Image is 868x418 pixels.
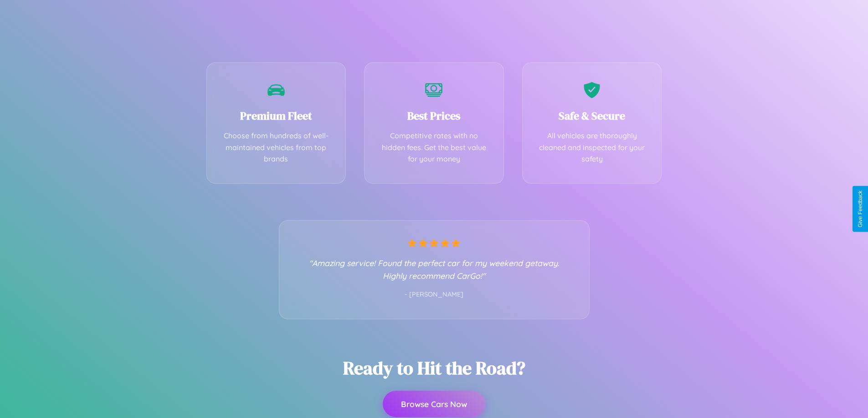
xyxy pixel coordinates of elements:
button: Browse Cars Now [383,391,485,417]
h3: Best Prices [378,108,490,123]
p: - [PERSON_NAME] [298,289,571,301]
p: "Amazing service! Found the perfect car for my weekend getaway. Highly recommend CarGo!" [298,257,571,282]
h3: Safe & Secure [536,108,648,123]
p: Competitive rates with no hidden fees. Get the best value for your money [378,130,490,165]
p: Choose from hundreds of well-maintained vehicles from top brands [221,130,332,165]
h2: Ready to Hit the Road? [343,356,525,380]
h3: Premium Fleet [221,108,332,123]
div: Give Feedback [857,191,863,227]
p: All vehicles are thoroughly cleaned and inspected for your safety [536,130,648,165]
